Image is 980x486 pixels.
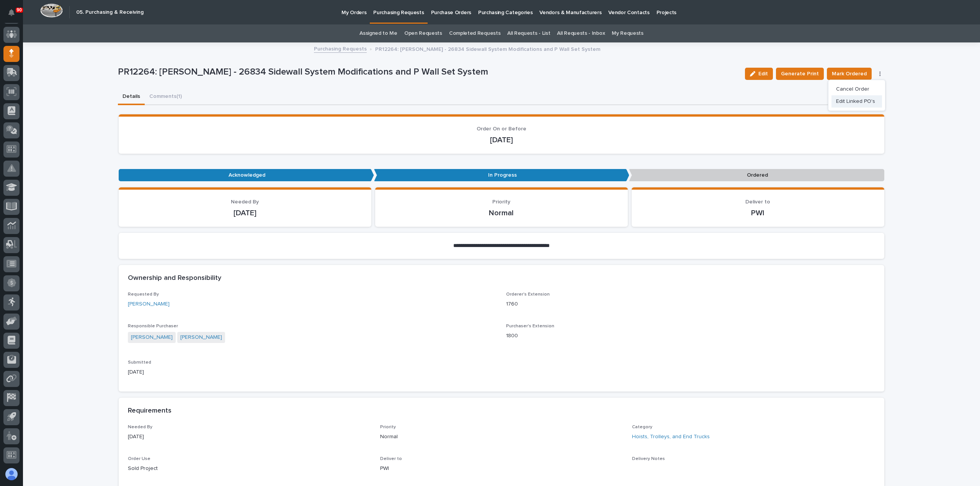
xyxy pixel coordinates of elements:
span: Mark Ordered [832,69,867,78]
p: 1760 [506,300,875,308]
p: PWI [380,465,623,473]
p: 1800 [506,332,875,340]
p: 90 [17,7,22,13]
span: Deliver to [745,199,770,205]
p: [DATE] [128,433,371,441]
p: Sold Project [128,465,371,473]
span: Generate Print [781,69,819,78]
p: Acknowledged [119,169,374,182]
p: PR12264: [PERSON_NAME] - 26834 Sidewall System Modifications and P Wall Set System [118,67,739,78]
p: Ordered [629,169,884,182]
span: Needed By [231,199,259,205]
a: [PERSON_NAME] [131,333,173,341]
span: Order Use [128,457,150,461]
span: Needed By [128,425,152,429]
a: [PERSON_NAME] [180,333,222,341]
button: Details [118,89,145,105]
div: Notifications90 [10,9,20,21]
span: Cancel Order [836,85,869,94]
p: PWI [641,208,875,218]
a: Completed Requests [449,24,500,42]
span: Priority [380,425,396,429]
button: Mark Ordered [827,68,872,80]
span: Edit Linked PO's [836,97,875,106]
a: All Requests - Inbox [557,24,605,42]
span: Category [632,425,652,429]
span: Order On or Before [477,126,526,132]
a: Purchasing Requests [314,44,367,53]
span: Submitted [128,360,151,365]
a: Assigned to Me [359,24,397,42]
h2: 05. Purchasing & Receiving [76,9,144,16]
a: Hoists, Trolleys, and End Trucks [632,433,710,441]
span: Orderer's Extension [506,292,550,297]
h2: Ownership and Responsibility [128,274,221,283]
span: Responsible Purchaser [128,324,178,328]
button: Notifications [3,5,20,21]
span: Edit [758,70,768,77]
a: Open Requests [404,24,442,42]
p: PR12264: [PERSON_NAME] - 26834 Sidewall System Modifications and P Wall Set System [375,44,600,53]
button: Comments (1) [145,89,186,105]
span: Requested By [128,292,159,297]
p: [DATE] [128,135,875,145]
p: [DATE] [128,208,362,218]
a: All Requests - List [507,24,550,42]
span: Purchaser's Extension [506,324,554,328]
h2: Requirements [128,407,171,415]
a: My Requests [612,24,644,42]
p: In Progress [374,169,629,182]
a: [PERSON_NAME] [128,300,170,308]
span: Delivery Notes [632,457,665,461]
img: Workspace Logo [40,3,63,18]
span: Deliver to [380,457,402,461]
span: Priority [492,199,510,205]
p: Normal [384,208,619,218]
button: Generate Print [776,68,824,80]
button: users-avatar [3,466,20,482]
button: Edit [745,68,773,80]
p: [DATE] [128,368,497,376]
p: Normal [380,433,623,441]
